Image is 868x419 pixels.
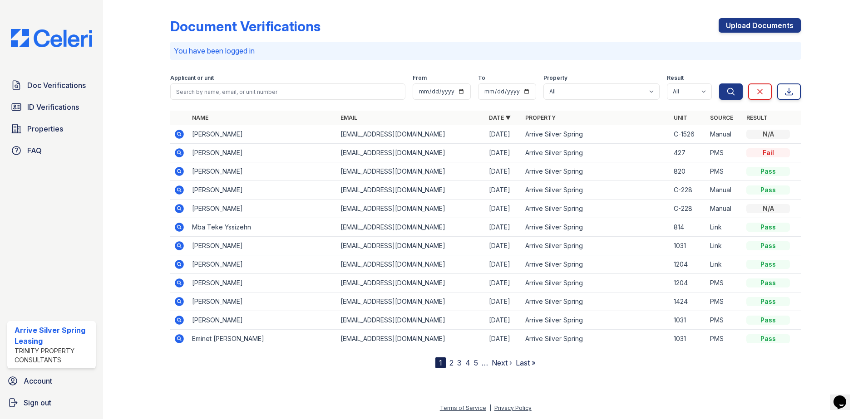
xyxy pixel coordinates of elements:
td: [EMAIL_ADDRESS][DOMAIN_NAME] [337,181,485,200]
a: Email [340,114,357,121]
td: Link [706,255,743,274]
td: Arrive Silver Spring [522,237,670,255]
td: [EMAIL_ADDRESS][DOMAIN_NAME] [337,311,485,330]
a: Account [4,372,99,390]
td: 1031 [670,311,706,330]
td: [PERSON_NAME] [188,125,337,144]
td: PMS [706,311,743,330]
td: PMS [706,144,743,162]
span: FAQ [27,145,42,156]
td: [EMAIL_ADDRESS][DOMAIN_NAME] [337,292,485,311]
td: PMS [706,292,743,311]
td: [PERSON_NAME] [188,162,337,181]
td: [PERSON_NAME] [188,274,337,292]
a: Name [192,114,208,121]
a: Properties [7,120,96,138]
iframe: chat widget [830,383,859,410]
label: Result [667,74,684,82]
td: [DATE] [485,144,522,162]
span: Sign out [24,397,51,408]
div: Pass [746,167,790,176]
div: N/A [746,204,790,213]
a: Privacy Policy [494,404,532,411]
a: 5 [474,358,478,367]
a: Upload Documents [719,18,801,33]
td: [EMAIL_ADDRESS][DOMAIN_NAME] [337,237,485,255]
td: [DATE] [485,330,522,348]
a: Unit [674,114,687,121]
td: Eminet [PERSON_NAME] [188,330,337,348]
p: You have been logged in [174,45,797,56]
td: PMS [706,330,743,348]
img: CE_Logo_Blue-a8612792a0a2168367f1c8372b55b34899dd931a85d93a1a3d3e32e68fde9ad4.png [4,29,99,47]
td: [PERSON_NAME] [188,311,337,330]
div: Pass [746,260,790,269]
span: ID Verifications [27,102,79,112]
td: [EMAIL_ADDRESS][DOMAIN_NAME] [337,274,485,292]
td: Manual [706,181,743,200]
div: Pass [746,185,790,195]
td: [DATE] [485,237,522,255]
a: Next › [492,358,512,367]
td: [EMAIL_ADDRESS][DOMAIN_NAME] [337,162,485,181]
a: Doc Verifications [7,76,96,94]
td: [PERSON_NAME] [188,237,337,255]
a: 3 [457,358,462,367]
td: 1031 [670,237,706,255]
td: Manual [706,125,743,144]
div: Trinity Property Consultants [15,346,92,365]
td: [DATE] [485,200,522,218]
div: Pass [746,316,790,325]
a: Terms of Service [440,404,486,411]
td: Arrive Silver Spring [522,330,670,348]
div: Pass [746,297,790,306]
span: Account [24,375,52,386]
td: Arrive Silver Spring [522,144,670,162]
a: Last » [516,358,536,367]
td: [EMAIL_ADDRESS][DOMAIN_NAME] [337,125,485,144]
a: 4 [465,358,470,367]
a: Property [525,114,556,121]
td: Arrive Silver Spring [522,218,670,237]
td: Arrive Silver Spring [522,311,670,330]
td: [EMAIL_ADDRESS][DOMAIN_NAME] [337,330,485,348]
div: N/A [746,130,790,139]
td: [DATE] [485,292,522,311]
div: Document Verifications [170,18,321,34]
td: [DATE] [485,218,522,237]
td: C-1526 [670,125,706,144]
div: | [489,404,491,411]
td: [DATE] [485,255,522,274]
td: Arrive Silver Spring [522,181,670,200]
td: Arrive Silver Spring [522,200,670,218]
span: Doc Verifications [27,80,86,91]
td: 1424 [670,292,706,311]
td: [PERSON_NAME] [188,200,337,218]
td: [DATE] [485,162,522,181]
div: Pass [746,334,790,343]
td: [EMAIL_ADDRESS][DOMAIN_NAME] [337,144,485,162]
a: Date ▼ [489,114,511,121]
td: [DATE] [485,311,522,330]
td: [EMAIL_ADDRESS][DOMAIN_NAME] [337,255,485,274]
a: 2 [449,358,454,367]
td: Arrive Silver Spring [522,125,670,144]
td: [PERSON_NAME] [188,255,337,274]
a: Sign out [4,394,99,412]
span: Properties [27,123,63,134]
td: 1204 [670,255,706,274]
div: Pass [746,278,790,287]
label: Applicant or unit [170,74,214,82]
td: Mba Teke Yssizehn [188,218,337,237]
td: 1031 [670,330,706,348]
input: Search by name, email, or unit number [170,83,405,100]
td: C-228 [670,181,706,200]
td: 427 [670,144,706,162]
a: FAQ [7,141,96,160]
td: [PERSON_NAME] [188,144,337,162]
td: [EMAIL_ADDRESS][DOMAIN_NAME] [337,200,485,218]
td: PMS [706,162,743,181]
td: Link [706,237,743,255]
a: ID Verifications [7,98,96,116]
